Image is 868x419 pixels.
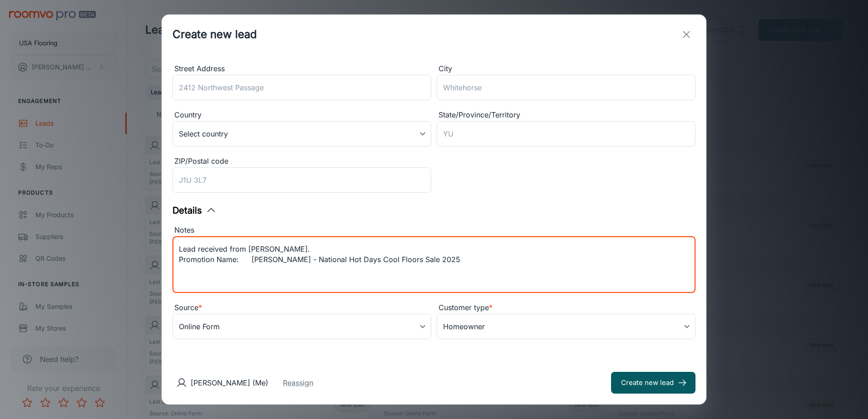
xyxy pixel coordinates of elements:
button: Reassign [283,377,313,388]
button: Details [173,204,217,217]
input: Whitehorse [437,75,695,100]
div: ZIP/Postal code [173,156,431,167]
div: Country [173,109,431,121]
div: Source [173,302,431,314]
div: Street Address [173,63,431,75]
button: Create new lead [611,372,695,394]
div: Customer type [437,302,695,314]
div: Online Form [173,314,431,339]
input: 2412 Northwest Passage [173,75,431,100]
input: J1U 3L7 [173,167,431,193]
div: Select country [173,121,431,146]
input: YU [437,121,695,146]
h1: Create new lead [173,26,257,43]
textarea: Lead received from [PERSON_NAME]. Promotion Name: [PERSON_NAME] - National Hot Days Cool Floors S... [179,244,689,286]
button: exit [677,25,695,44]
div: Homeowner [437,314,695,339]
p: [PERSON_NAME] (Me) [191,377,268,388]
div: City [437,63,695,75]
div: Notes [173,224,695,236]
div: State/Province/Territory [437,109,695,121]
